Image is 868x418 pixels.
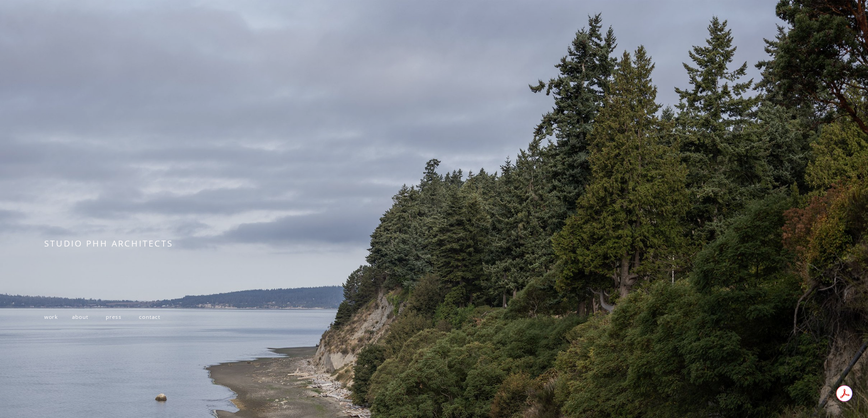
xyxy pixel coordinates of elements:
span: STUDIO PHH ARCHITECTS [44,237,173,249]
a: about [72,313,88,320]
a: work [44,313,58,320]
a: contact [139,313,160,320]
a: press [106,313,122,320]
